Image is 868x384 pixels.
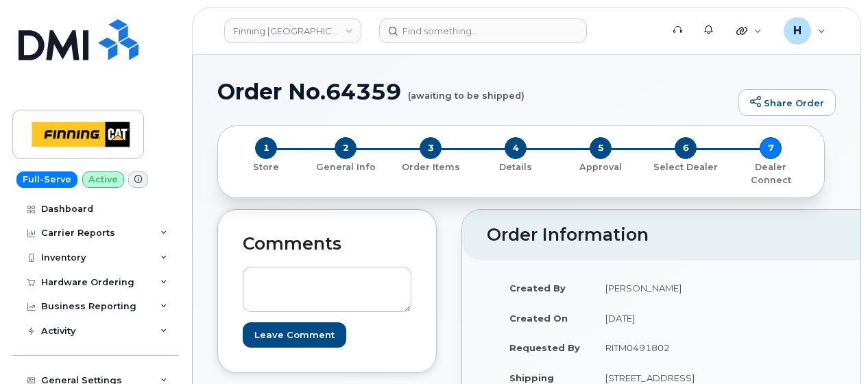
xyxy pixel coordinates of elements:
[303,159,388,173] a: 2 General Info
[335,137,357,159] span: 2
[509,313,568,324] strong: Created On
[388,159,473,173] a: 3 Order Items
[243,322,346,348] input: Leave Comment
[593,303,736,333] td: [DATE]
[564,161,638,173] p: Approval
[408,80,525,101] small: (awaiting to be shipped)
[675,137,697,159] span: 6
[643,159,728,173] a: 6 Select Dealer
[558,159,643,173] a: 5 Approval
[473,159,558,173] a: 4 Details
[593,273,736,303] td: [PERSON_NAME]
[229,159,303,173] a: 1 Store
[234,161,298,173] p: Store
[243,235,411,254] h2: Comments
[738,89,836,117] a: Share Order
[505,137,527,159] span: 4
[509,342,580,353] strong: Requested By
[420,137,442,159] span: 3
[593,333,736,363] td: RITM0491802
[394,161,468,173] p: Order Items
[217,80,732,104] h1: Order No.64359
[479,161,553,173] p: Details
[309,161,383,173] p: General Info
[509,283,566,293] strong: Created By
[649,161,723,173] p: Select Dealer
[255,137,277,159] span: 1
[590,137,612,159] span: 5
